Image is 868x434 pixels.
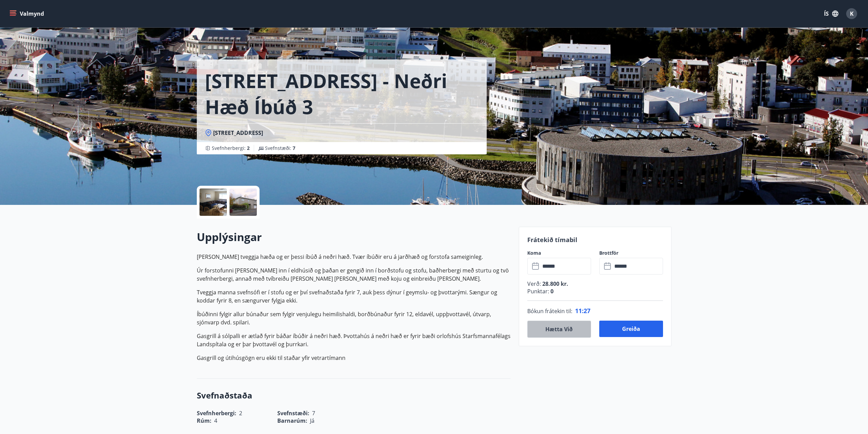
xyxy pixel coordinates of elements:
span: 0 [549,288,554,295]
span: Barnarúm : [277,417,307,424]
button: Greiða [599,321,663,337]
label: Brottför [599,250,663,256]
span: 4 [214,417,217,424]
label: Koma [527,250,591,256]
p: Íbúðinni fylgir allur búnaður sem fylgir venjulegu heimilishaldi, borðbúnaður fyrir 12, eldavél, ... [197,310,511,326]
p: Verð : [527,280,663,288]
span: Svefnherbergi : [212,145,250,152]
span: Rúm : [197,417,211,424]
span: Svefnstæði : [265,145,295,152]
p: Punktar : [527,288,663,295]
span: Já [310,417,314,424]
span: 7 [293,145,295,151]
h1: [STREET_ADDRESS] - Neðri hæð íbúð 3 [205,68,479,120]
h2: Upplýsingar [197,229,511,244]
span: 28.800 kr. [541,280,568,288]
span: Bókun frátekin til : [527,307,572,315]
p: Gasgrill á sólpalli er ætlað fyrir báðar íbúðir á neðri hæð. Þvottahús á neðri hæð er fyrir bæði ... [197,332,511,348]
span: 2 [247,145,250,151]
p: Frátekið tímabil [527,235,663,244]
p: Tveggja manna svefnsófi er í stofu og er því svefnaðstaða fyrir 7, auk þess dýnur í geymslu- og þ... [197,288,511,305]
button: K [843,5,860,22]
span: [STREET_ADDRESS] [213,129,263,137]
span: 27 [584,307,590,315]
button: menu [8,8,47,20]
span: 11 : [575,307,584,315]
h3: Svefnaðstaða [197,390,511,401]
button: Hætta við [527,321,591,338]
p: Gasgrill og útihúsgögn eru ekki til staðar yfir vetrartímann [197,354,511,362]
p: Úr forstofunni [PERSON_NAME] inn í eldhúsið og þaðan er gengið inn í borðstofu og stofu, baðherbe... [197,266,511,283]
p: [PERSON_NAME] tveggja hæða og er þessi íbúð á neðri hæð. Tvær íbúðir eru á jarðhæð og forstofa sa... [197,253,511,261]
span: K [850,10,854,17]
button: ÍS [820,8,842,20]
